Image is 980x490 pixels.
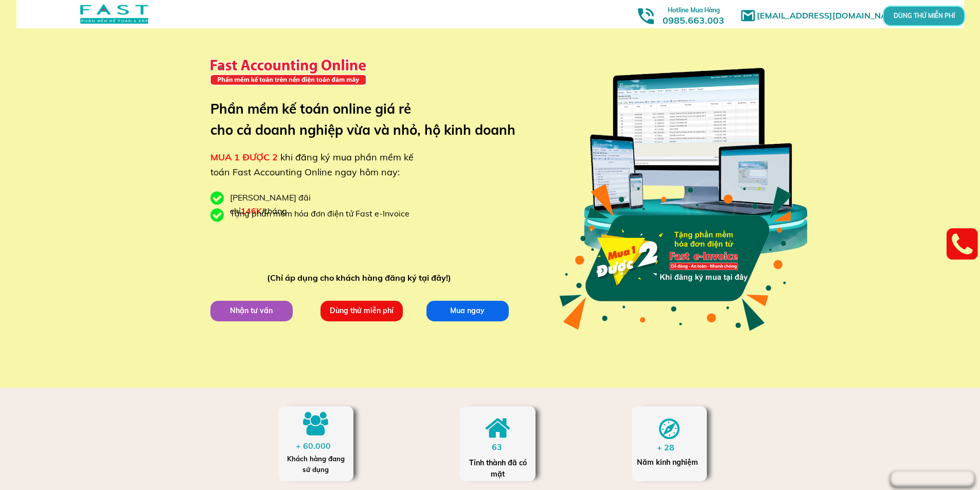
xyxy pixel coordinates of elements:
[651,4,736,26] h3: 0985.663.003
[210,151,278,163] span: MUA 1 ĐƯỢC 2
[426,300,508,321] p: Mua ngay
[210,300,292,321] p: Nhận tư vấn
[468,457,528,480] div: Tỉnh thành đã có mặt
[241,206,262,216] span: 146K
[320,300,402,321] p: Dùng thử miễn phí
[230,191,364,217] div: [PERSON_NAME] đãi chỉ /tháng
[230,207,417,221] div: Tặng phần mềm hóa đơn điện tử Fast e-Invoice
[757,9,908,23] h1: [EMAIL_ADDRESS][DOMAIN_NAME]
[912,13,936,19] p: DÙNG THỬ MIỄN PHÍ
[210,98,531,141] h3: Phần mềm kế toán online giá rẻ cho cả doanh nghiệp vừa và nhỏ, hộ kinh doanh
[283,453,348,475] div: Khách hàng đang sử dụng
[210,151,414,178] span: khi đăng ký mua phần mềm kế toán Fast Accounting Online ngay hôm nay:
[492,441,512,454] div: 63
[267,271,456,285] div: (Chỉ áp dụng cho khách hàng đăng ký tại đây!)
[637,457,701,468] div: Năm kinh nghiệm
[668,6,720,14] span: Hotline Mua Hàng
[657,441,684,455] div: + 28
[296,440,336,453] div: + 60.000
